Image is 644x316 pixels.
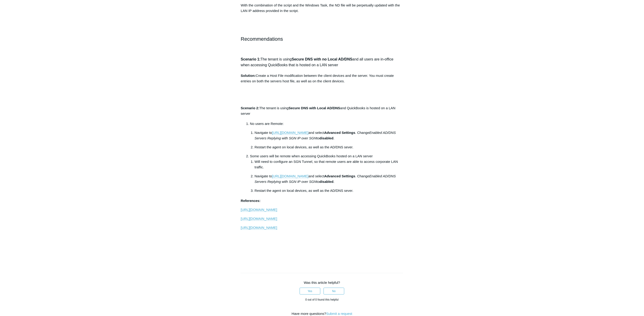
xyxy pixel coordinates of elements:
strong: Advanced Settings [324,131,355,135]
a: [URL][DOMAIN_NAME] [241,208,277,212]
strong: Solution: [241,74,256,78]
p: The tenant is using and QuickBooks is hosted on a LAN server [241,105,403,116]
h4: The tenant is using and all users are in-office when accessing QuickBooks that is hosted on a LAN... [241,56,403,68]
span: Was this article helpful? [304,281,340,284]
strong: Scenario 1: [241,57,261,61]
strong: Advanced Settings [324,174,355,178]
strong: disabled [319,180,334,184]
h2: Recommendations [241,35,403,43]
a: [URL][DOMAIN_NAME] [272,131,308,135]
a: [URL][DOMAIN_NAME] [272,174,308,178]
strong: disabled [319,136,334,140]
li: No users are Remote: [250,121,403,150]
p: Navigate to and select . Change to . [255,130,403,141]
li: Will need to configure an SGN Tunnel, so that remote users are able to access corporate LAN traffic. [255,159,403,170]
a: [URL][DOMAIN_NAME] [241,217,277,221]
p: Create a Host File modification between the client devices and the server. You must create entrie... [241,73,403,84]
a: [URL][DOMAIN_NAME] [241,226,277,230]
strong: Scenario 2: [241,106,259,110]
strong: Secure DNS with Local AD/DNS [289,106,340,110]
button: This article was not helpful [324,288,344,295]
p: Restart the agent on local devices, as well as the AD/DNS sever. [255,188,403,193]
strong: Secure DNS with no Local AD/DNS [292,57,352,61]
li: Some users will be remote when accessing QuickBooks hosted on a LAN server [250,153,403,193]
p: Restart the agent on local devices, as well as the AD/DNS sever. [255,144,403,150]
a: Submit a request [326,312,352,316]
span: 0 out of 0 found this helpful [305,298,339,301]
strong: References: [241,199,261,203]
p: Navigate to and select . Change to . [255,173,403,184]
button: This article was helpful [300,288,320,295]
